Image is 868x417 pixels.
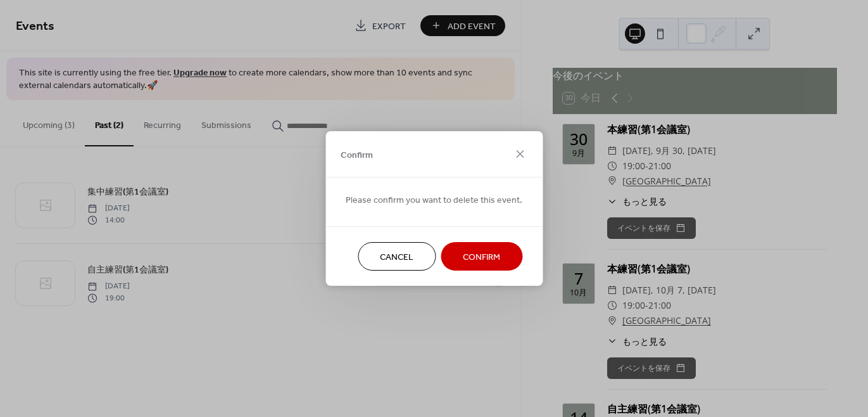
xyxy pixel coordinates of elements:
button: Cancel [358,242,436,271]
span: Please confirm you want to delete this event. [346,194,522,207]
span: Cancel [380,251,413,264]
span: Confirm [341,148,373,162]
button: Confirm [441,242,522,271]
span: Confirm [463,251,500,264]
